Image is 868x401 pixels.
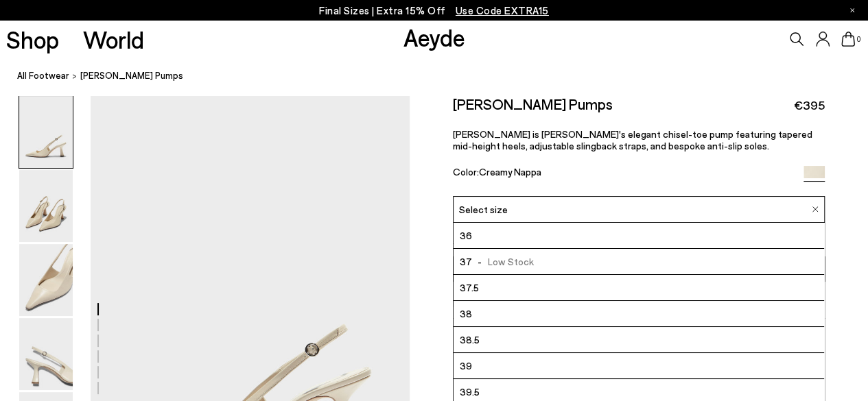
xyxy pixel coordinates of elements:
[472,253,534,270] span: Low Stock
[17,58,868,95] nav: breadcrumb
[459,202,508,217] span: Select size
[460,253,472,270] span: 37
[83,27,144,51] a: World
[19,96,73,168] img: Fernanda Slingback Pumps - Image 1
[460,279,479,296] span: 37.5
[80,69,183,83] span: [PERSON_NAME] Pumps
[841,32,855,47] a: 0
[319,2,549,19] p: Final Sizes | Extra 15% Off
[460,331,480,348] span: 38.5
[19,170,73,242] img: Fernanda Slingback Pumps - Image 2
[453,166,791,182] div: Color:
[453,128,825,151] p: [PERSON_NAME] is [PERSON_NAME]'s elegant chisel-toe pump featuring tapered mid-height heels, adju...
[472,256,488,267] span: -
[403,23,465,51] a: Aeyde
[453,95,613,112] h2: [PERSON_NAME] Pumps
[456,4,549,16] span: Navigate to /collections/ss25-final-sizes
[19,318,73,390] img: Fernanda Slingback Pumps - Image 4
[460,357,472,374] span: 39
[460,305,472,322] span: 38
[19,244,73,316] img: Fernanda Slingback Pumps - Image 3
[17,69,69,83] a: All Footwear
[855,36,862,43] span: 0
[794,97,825,114] span: €395
[6,27,59,51] a: Shop
[460,227,472,244] span: 36
[460,383,480,400] span: 39.5
[479,166,541,178] span: Creamy Nappa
